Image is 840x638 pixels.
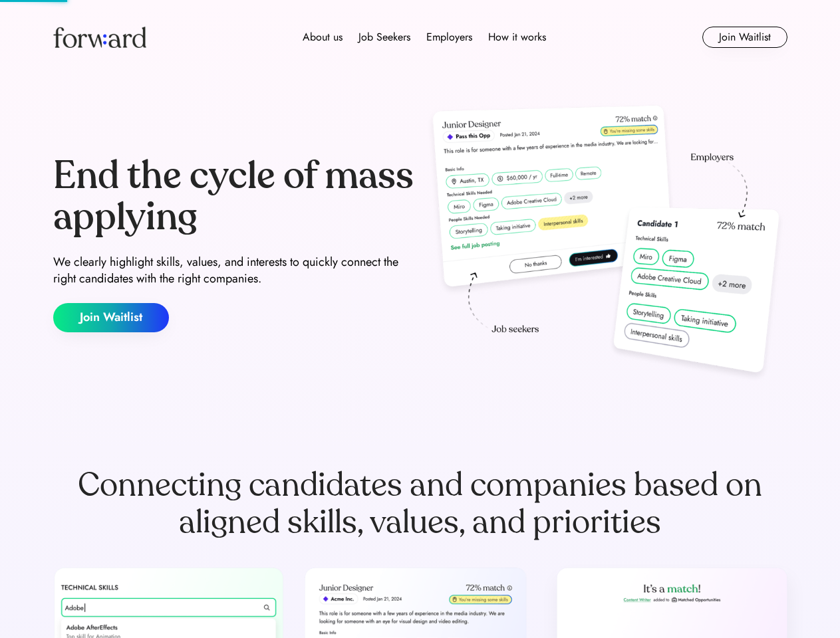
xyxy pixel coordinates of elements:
button: Join Waitlist [53,303,169,332]
div: How it works [488,29,546,45]
img: Forward logo [53,27,146,48]
div: End the cycle of mass applying [53,156,415,237]
div: Job Seekers [358,29,410,45]
div: We clearly highlight skills, values, and interests to quickly connect the right candidates with t... [53,254,415,287]
div: Employers [426,29,472,45]
button: Join Waitlist [702,27,787,48]
div: Connecting candidates and companies based on aligned skills, values, and priorities [53,467,787,541]
div: About us [303,29,343,45]
img: hero-image.png [426,101,787,387]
